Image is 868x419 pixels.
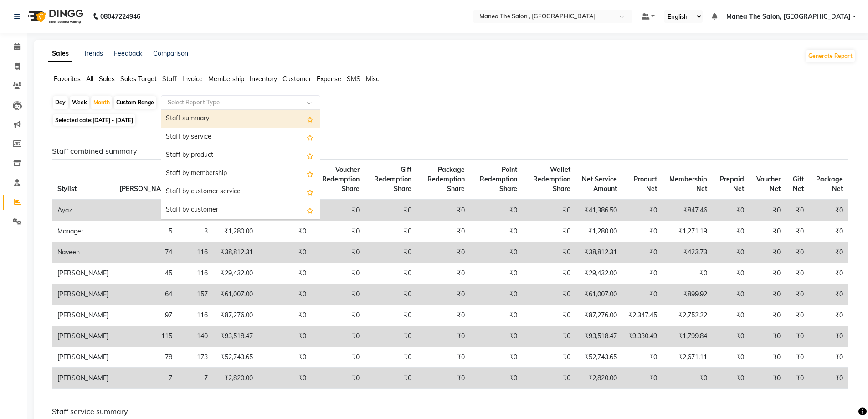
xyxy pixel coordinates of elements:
td: ₹0 [417,368,471,389]
td: ₹0 [258,221,312,242]
span: Stylist [57,185,77,193]
td: ₹0 [663,263,713,284]
td: 140 [178,326,213,347]
td: ₹0 [470,284,523,305]
td: Ayaz [52,200,114,221]
td: ₹1,799.84 [663,326,713,347]
td: ₹0 [523,263,575,284]
td: ₹0 [365,368,417,389]
td: ₹0 [312,263,365,284]
div: Day [53,96,68,109]
td: ₹93,518.47 [576,326,622,347]
td: ₹0 [312,326,365,347]
td: ₹423.73 [663,242,713,263]
td: ₹0 [470,305,523,326]
td: ₹0 [470,263,523,284]
td: ₹0 [417,242,471,263]
td: ₹0 [365,347,417,368]
td: 173 [178,347,213,368]
td: 5 [114,221,178,242]
td: ₹0 [312,200,365,221]
td: ₹0 [750,242,786,263]
td: 64 [114,284,178,305]
span: Inventory [250,75,277,83]
span: Point Redemption Share [480,166,517,193]
td: ₹0 [312,368,365,389]
div: Staff by customer service [161,183,320,201]
td: ₹0 [470,200,523,221]
td: ₹87,276.00 [576,305,622,326]
td: ₹0 [750,368,786,389]
td: ₹0 [622,368,663,389]
td: ₹29,432.00 [213,263,258,284]
td: ₹0 [523,305,575,326]
td: ₹0 [713,263,749,284]
td: 45 [114,263,178,284]
td: ₹0 [713,368,749,389]
ng-dropdown-panel: Options list [161,109,320,220]
td: ₹0 [713,242,749,263]
td: ₹0 [809,347,848,368]
td: ₹9,330.49 [622,326,663,347]
td: ₹2,820.00 [213,368,258,389]
span: Voucher Net [756,175,781,193]
td: ₹0 [417,305,471,326]
td: ₹0 [258,347,312,368]
span: Sales [99,75,115,83]
td: ₹0 [809,284,848,305]
td: ₹61,007.00 [213,284,258,305]
td: [PERSON_NAME] [52,326,114,347]
span: Product Net [634,175,657,193]
td: ₹0 [365,221,417,242]
div: Month [91,96,112,109]
td: ₹2,752.22 [663,305,713,326]
span: Gift Net [793,175,804,193]
span: Selected date: [53,114,135,126]
td: Naveen [52,242,114,263]
span: Add this report to Favorites List [307,205,313,216]
a: Sales [48,46,72,62]
div: Staff by customer [161,201,320,219]
td: ₹0 [713,305,749,326]
td: ₹0 [750,263,786,284]
td: ₹0 [809,305,848,326]
a: Trends [83,49,103,57]
b: 08047224946 [100,4,140,29]
span: [PERSON_NAME] [119,185,172,193]
span: Package Redemption Share [427,166,465,193]
td: 116 [178,242,213,263]
span: Customer [282,75,311,83]
td: ₹87,276.00 [213,305,258,326]
td: 7 [178,368,213,389]
td: ₹0 [312,305,365,326]
span: Add this report to Favorites List [307,132,313,143]
td: ₹0 [713,347,749,368]
td: 74 [114,200,178,221]
span: Add this report to Favorites List [307,150,313,161]
td: [PERSON_NAME] [52,368,114,389]
td: ₹0 [523,368,575,389]
td: 116 [178,263,213,284]
td: ₹0 [523,221,575,242]
td: ₹0 [809,242,848,263]
td: ₹899.92 [663,284,713,305]
td: ₹0 [258,368,312,389]
span: Favorites [54,75,81,83]
td: ₹0 [365,200,417,221]
td: ₹0 [365,305,417,326]
td: ₹0 [523,326,575,347]
td: [PERSON_NAME] [52,305,114,326]
td: ₹61,007.00 [576,284,622,305]
td: ₹1,280.00 [213,221,258,242]
td: ₹0 [809,200,848,221]
div: Staff by product [161,146,320,165]
td: ₹0 [470,347,523,368]
span: SMS [347,75,360,83]
td: ₹0 [417,200,471,221]
span: Manea The Salon, [GEOGRAPHIC_DATA] [726,12,851,21]
td: ₹0 [312,347,365,368]
span: Prepaid Net [720,175,744,193]
td: ₹0 [622,242,663,263]
td: ₹1,271.19 [663,221,713,242]
div: Staff by service [161,128,320,146]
